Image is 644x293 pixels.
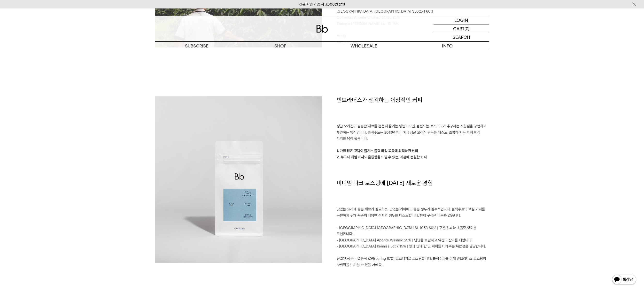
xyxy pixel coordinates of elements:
a: CART (0) [434,24,489,33]
p: - [GEOGRAPHIC_DATA] [GEOGRAPHIC_DATA] SL 1038 60% | 구운 견과와 초콜릿 향미를 표현합니다. [337,225,489,237]
img: 카카오톡 채널 1:1 채팅 버튼 [612,274,637,286]
h1: 빈브라더스가 생각하는 이상적인 커피 [337,96,489,123]
p: - [GEOGRAPHIC_DATA] Aponte Washed 25% | 단맛을 보완하고 약간의 산미를 더합니다. [337,237,489,244]
a: SHOP [239,42,322,50]
a: SUBSCRIBE [155,42,239,50]
h1: 미디엄 다크 로스팅에 [DATE] 새로운 경험 [337,179,489,207]
p: 맛있는 요리에 좋은 재료가 필요하듯, 맛있는 커피에도 좋은 생두가 필수적입니다. 블랙수트의 핵심 가치를 구현하기 위해 꾸준히 다양한 산지의 생두를 테스트합니다. 현재 구성은 ... [337,206,489,219]
a: LOGIN [434,16,489,24]
p: SEARCH [453,33,470,41]
strong: 2. 누구나 매일 마셔도 훌륭함을 느낄 수 있는, 기본에 충실한 커피 [337,155,427,159]
p: 싱글 오리진이 훌륭한 재료를 온전히 즐기는 방법이라면, 블렌드는 로스터리가 추구하는 지향점을 구현하여 제안하는 방식입니다. 블랙수트는 2013년부터 여러 싱글 오리진 원두를 ... [337,123,489,142]
p: CART [453,24,465,33]
p: 선별된 생두는 열풍식 로링(Loring S70) 로스터기로 로스팅합니다. 블랙수트를 통해 빈브라더스 로스팅의 차별점을 느끼실 수 있을 거예요. [337,256,489,268]
img: a9f9f1e85bef84fedab3c14e3f6d1414_153302.jpg [155,96,322,263]
strong: 1. 가장 많은 고객이 즐기는 블랙 타입 음료에 최적화된 커피 [337,149,418,153]
a: 신규 회원 가입 시 3,000원 할인 [299,2,345,7]
img: 로고 [316,25,328,33]
p: - [GEOGRAPHIC_DATA] Kennisa Lot 7 15% | 향과 맛에 한 끗 차이를 더해주는 복합성을 담당합니다. [337,243,489,250]
p: WHOLESALE [322,42,406,50]
p: INFO [406,42,489,50]
p: LOGIN [454,16,468,24]
p: (0) [465,24,470,33]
